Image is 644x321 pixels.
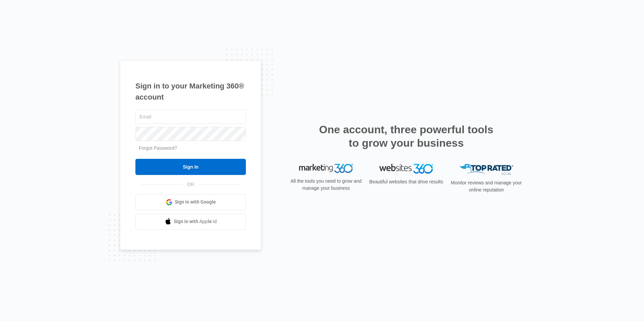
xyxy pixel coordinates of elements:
[449,179,524,193] p: Monitor reviews and manage your online reputation
[135,214,246,230] a: Sign in with Apple Id
[299,164,353,173] img: Marketing 360
[288,178,364,192] p: All the tools you need to grow and manage your business
[459,164,513,175] img: Top Rated Local
[175,199,216,206] span: Sign in with Google
[135,194,246,210] a: Sign in with Google
[379,164,433,174] img: Websites 360
[135,110,246,124] input: Email
[135,159,246,175] input: Sign In
[174,218,217,225] span: Sign in with Apple Id
[139,145,177,151] a: Forgot Password?
[135,80,246,103] h1: Sign in to your Marketing 360® account
[368,178,444,185] p: Beautiful websites that drive results
[183,181,199,188] span: OR
[317,123,495,150] h2: One account, three powerful tools to grow your business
